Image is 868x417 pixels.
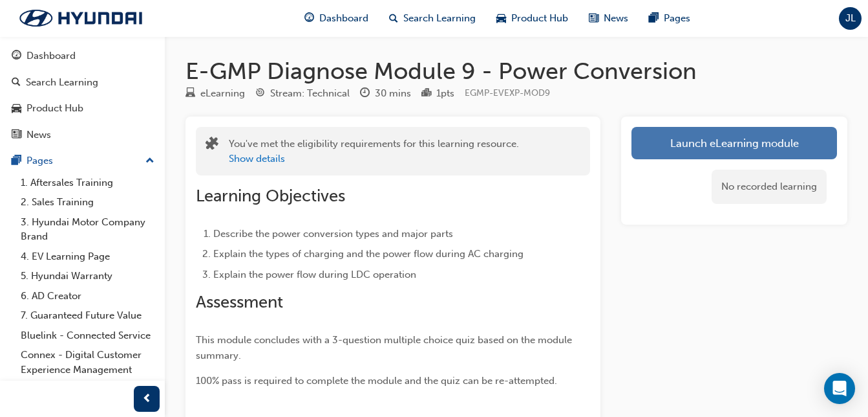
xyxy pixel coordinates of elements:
a: search-iconSearch Learning [379,5,486,32]
span: Describe the power conversion types and major parts [213,228,453,240]
div: You've met the eligibility requirements for this learning resource. [229,137,519,166]
div: eLearning [200,86,245,101]
a: 3. Hyundai Motor Company Brand [16,212,160,247]
span: guage-icon [304,10,314,27]
span: Pages [664,11,690,26]
button: DashboardSearch LearningProduct HubNews [5,41,160,149]
span: Explain the types of charging and the power flow during AC charging [213,248,524,260]
span: guage-icon [12,51,21,62]
a: news-iconNews [578,5,639,32]
span: pages-icon [12,155,21,167]
button: Launch eLearning module [631,127,837,159]
span: Learning resource code [465,87,550,98]
a: car-iconProduct Hub [486,5,578,32]
div: 30 mins [375,86,411,101]
span: news-icon [12,130,21,141]
a: Dashboard [5,44,160,68]
a: News [5,123,160,147]
span: News [604,11,628,26]
a: Product Hub [5,96,160,120]
span: target-icon [255,88,265,100]
button: Show details [229,152,285,166]
a: HyTRAK FAQ's - User Guide [16,379,160,400]
a: 5. Hyundai Warranty [16,266,160,286]
span: Explain the power flow during LDC operation [213,269,416,280]
button: JL [839,7,862,30]
div: No recorded learning [712,170,827,204]
span: Assessment [196,292,283,312]
span: car-icon [12,103,21,115]
a: 2. Sales Training [16,192,160,212]
a: Search Learning [5,71,160,95]
span: search-icon [389,10,398,27]
div: 1 pts [436,86,454,101]
div: Pages [26,153,53,168]
div: Type [185,85,245,102]
div: Stream [255,85,350,102]
div: Points [421,85,454,102]
span: clock-icon [360,88,370,100]
a: pages-iconPages [639,5,701,32]
button: Pages [5,149,160,173]
span: pages-icon [649,10,659,27]
a: 6. AD Creator [16,286,160,306]
span: Search Learning [403,11,476,26]
div: Dashboard [26,49,76,63]
span: podium-icon [421,88,431,100]
span: up-icon [145,153,154,170]
h1: E-GMP Diagnose Module 9 - Power Conversion [185,57,847,85]
span: Dashboard [319,11,368,26]
div: Stream: Technical [270,86,350,101]
a: 7. Guaranteed Future Value [16,306,160,326]
span: Learning Objectives [196,186,345,206]
div: Product Hub [26,101,83,116]
span: This module concludes with a 3-question multiple choice quiz based on the module summary. [196,334,575,361]
span: car-icon [496,10,506,27]
span: Product Hub [511,11,568,26]
img: Trak [6,5,155,32]
a: guage-iconDashboard [294,5,379,32]
span: 100% pass is required to complete the module and the quiz can be re-attempted. [196,375,557,387]
span: puzzle-icon [206,138,218,153]
span: search-icon [12,77,21,89]
span: learningResourceType_ELEARNING-icon [185,88,195,100]
div: Search Learning [26,75,98,90]
a: Connex - Digital Customer Experience Management [16,345,160,379]
span: news-icon [589,10,598,27]
div: Open Intercom Messenger [824,373,855,404]
div: News [26,128,51,142]
a: Bluelink - Connected Service [16,326,160,346]
span: prev-icon [142,391,152,407]
a: 1. Aftersales Training [16,173,160,193]
span: JL [845,11,856,26]
div: Duration [360,85,411,102]
a: 4. EV Learning Page [16,247,160,267]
